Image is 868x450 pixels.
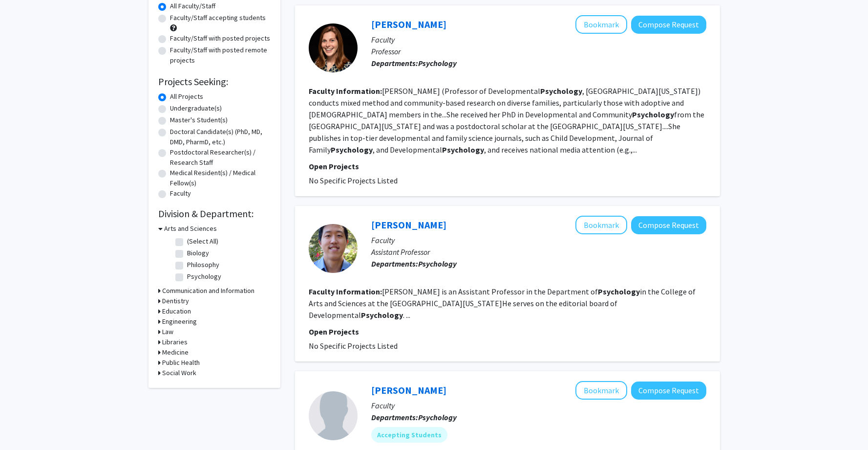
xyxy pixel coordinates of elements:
[309,341,398,351] span: No Specific Projects Listed
[309,287,696,320] fg-read-more: [PERSON_NAME] is an Assistant Professor in the Department of in the College of Arts and Sciences ...
[371,400,706,411] p: Faculty
[187,236,218,247] label: (Select All)
[162,358,200,368] h3: Public Health
[170,33,270,44] label: Faculty/Staff with posted projects
[187,248,209,258] label: Biology
[371,384,446,396] a: [PERSON_NAME]
[631,16,706,34] button: Compose Request to Rachel Farr
[631,216,706,234] button: Compose Request to Matthew Kim
[170,91,203,102] label: All Projects
[371,45,706,57] p: Professor
[187,260,219,270] label: Philosophy
[309,86,704,155] fg-read-more: [PERSON_NAME] (Professor of Developmental , [GEOGRAPHIC_DATA][US_STATE]) conducts mixed method an...
[7,406,42,443] iframe: Chat
[162,316,197,327] h3: Engineering
[632,110,674,119] b: Psychology
[371,412,418,422] b: Departments:
[418,58,457,68] b: Psychology
[309,326,706,337] p: Open Projects
[162,327,173,337] h3: Law
[158,208,271,220] h2: Division & Department:
[371,58,418,68] b: Departments:
[170,127,271,147] label: Doctoral Candidate(s) (PhD, MD, DMD, PharmD, etc.)
[170,1,215,11] label: All Faculty/Staff
[371,246,706,258] p: Assistant Professor
[371,34,706,45] p: Faculty
[158,76,271,88] h2: Projects Seeking:
[162,296,189,306] h3: Dentistry
[187,271,221,282] label: Psychology
[162,337,188,347] h3: Libraries
[371,219,446,231] a: [PERSON_NAME]
[361,310,403,320] b: Psychology
[309,86,382,96] b: Faculty Information:
[371,234,706,246] p: Faculty
[309,160,706,172] p: Open Projects
[371,427,447,443] mat-chip: Accepting Students
[170,168,271,188] label: Medical Resident(s) / Medical Fellow(s)
[575,15,627,34] button: Add Rachel Farr to Bookmarks
[331,145,373,155] b: Psychology
[162,306,191,316] h3: Education
[170,147,271,168] label: Postdoctoral Researcher(s) / Research Staff
[540,86,582,96] b: Psychology
[575,216,627,234] button: Add Matthew Kim to Bookmarks
[371,259,418,269] b: Departments:
[170,115,228,125] label: Master's Student(s)
[162,286,254,296] h3: Communication and Information
[371,18,446,30] a: [PERSON_NAME]
[418,412,457,422] b: Psychology
[309,287,382,296] b: Faculty Information:
[162,347,189,358] h3: Medicine
[164,224,217,234] h3: Arts and Sciences
[170,188,191,199] label: Faculty
[575,381,627,400] button: Add Jessica Bray to Bookmarks
[442,145,484,155] b: Psychology
[170,103,222,113] label: Undergraduate(s)
[598,287,640,296] b: Psychology
[418,259,457,269] b: Psychology
[170,45,271,66] label: Faculty/Staff with posted remote projects
[631,382,706,400] button: Compose Request to Jessica Bray
[309,176,398,185] span: No Specific Projects Listed
[162,368,196,378] h3: Social Work
[170,13,266,23] label: Faculty/Staff accepting students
